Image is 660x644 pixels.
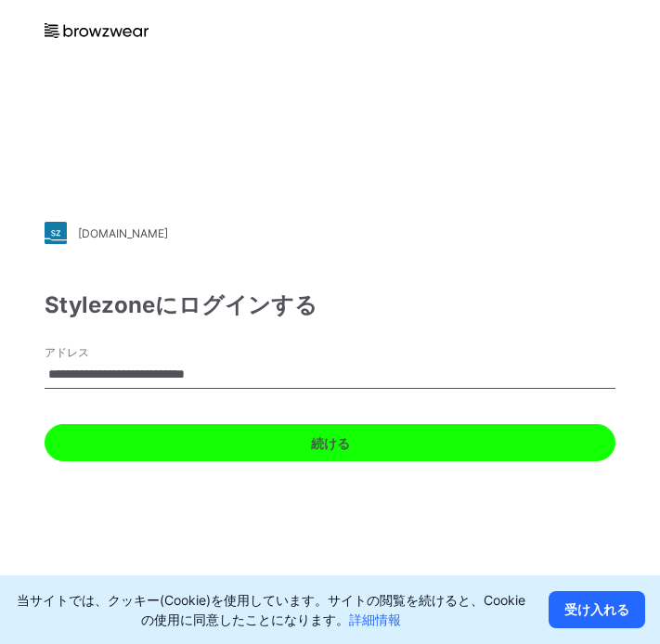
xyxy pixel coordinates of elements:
p: 当サイトでは、クッキー(Cookie)を使用しています。サイトの閲覧を続けると、Cookieの使用に同意したことになります。 [15,590,526,629]
button: 続ける [45,424,615,461]
div: [DOMAIN_NAME] [78,226,168,240]
label: アドレス [45,344,175,361]
img: browzwear-logo.e42bd6dac1945053ebaf764b6aa21510.svg [45,23,149,38]
div: Stylezoneにログインする [45,289,615,322]
button: 受け入れる [549,591,645,628]
img: stylezone-logo.562084cfcfab977791bfbf7441f1a819.svg [45,222,67,244]
a: [DOMAIN_NAME] [45,222,615,244]
a: 詳細情報 [349,612,401,627]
